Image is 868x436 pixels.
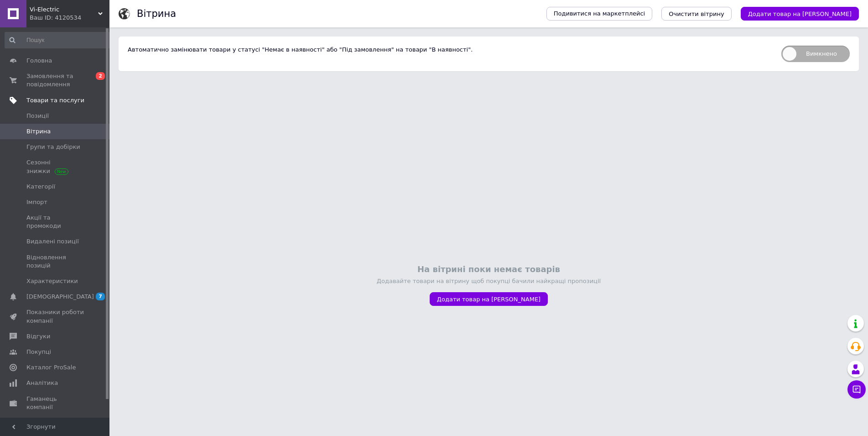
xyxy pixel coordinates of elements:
h1: Вітрина [137,8,176,19]
span: Покупці [26,348,51,356]
span: Замовлення та повідомлення [26,72,84,89]
span: Відгуки [26,332,50,341]
div: На вітрині поки немає товарів [114,263,863,275]
div: Додавайте товари на вітрину щоб покупці бачили найкращі пропозиції [114,277,863,285]
button: Додати товар на [PERSON_NAME] [741,7,859,21]
input: Пошук [5,32,113,48]
a: Подивитися на маркетплейсі [546,7,652,21]
span: Автоматично замінювати товари у статусі "Немає в наявності" або "Під замовлення" на товари "В ная... [128,46,473,53]
span: Подивитися на маркетплейсі [554,10,645,18]
span: Вимкнено [781,46,850,62]
span: 7 [96,293,105,300]
span: Vi-Electric [30,5,98,14]
button: Чат з покупцем [847,380,866,399]
button: Очистити вітрину [661,7,731,21]
button: Додати товар на [PERSON_NAME] [430,292,548,306]
span: Головна [26,57,52,65]
span: Позиції [26,112,49,120]
span: Категорії [26,183,55,191]
div: Ваш ID: 4120534 [30,14,109,22]
span: Додати товар на [PERSON_NAME] [748,11,852,17]
span: [DEMOGRAPHIC_DATA] [26,293,94,301]
span: Видалені позиції [26,237,79,246]
span: Очистити вітрину [669,11,724,17]
span: Вітрина [26,127,51,136]
span: Імпорт [26,198,47,206]
span: Гаманець компанії [26,395,84,411]
span: Відновлення позицій [26,253,84,270]
span: Сезонні знижки [26,158,84,175]
span: Каталог ProSale [26,363,76,372]
span: 2 [96,72,105,80]
span: Акції та промокоди [26,214,84,230]
span: Товари та послуги [26,96,84,105]
span: Додати товар на [PERSON_NAME] [437,296,541,303]
span: Показники роботи компанії [26,308,84,325]
span: Аналітика [26,379,58,387]
span: Характеристики [26,277,78,285]
span: Групи та добірки [26,143,80,151]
